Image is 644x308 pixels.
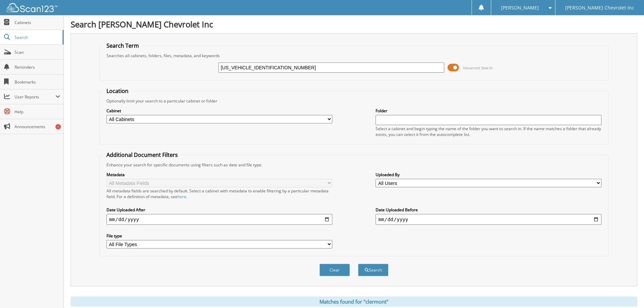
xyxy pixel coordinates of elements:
[319,264,350,276] button: Clear
[15,109,60,115] span: Help
[103,87,132,95] legend: Location
[15,34,59,40] span: Search
[15,49,60,55] span: Scan
[376,207,601,213] label: Date Uploaded Before
[106,233,332,239] label: File type
[15,94,55,100] span: User Reports
[376,172,601,177] label: Uploaded By
[55,124,61,129] div: 1
[376,126,601,137] div: Select a cabinet and begin typing the name of the folder you want to search in. If the name match...
[177,194,186,199] a: here
[376,108,601,114] label: Folder
[103,42,142,49] legend: Search Term
[106,172,332,177] label: Metadata
[71,19,637,30] h1: Search [PERSON_NAME] Chevrolet Inc
[106,214,332,225] input: start
[71,297,637,307] div: Matches found for "clermont"
[7,3,57,12] img: scan123-logo-white.svg
[106,188,332,199] div: All metadata fields are searched by default. Select a cabinet with metadata to enable filtering b...
[358,264,388,276] button: Search
[103,98,605,104] div: Optionally limit your search to a particular cabinet or folder
[15,64,60,70] span: Reminders
[103,151,181,159] legend: Additional Document Filters
[15,124,60,129] span: Announcements
[565,6,634,10] span: [PERSON_NAME] Chevrolet Inc
[463,65,493,70] span: Advanced Search
[103,162,605,168] div: Enhance your search for specific documents using filters such as date and file type.
[106,108,332,114] label: Cabinet
[376,214,601,225] input: end
[103,53,605,58] div: Searches all cabinets, folders, files, metadata, and keywords
[15,79,60,85] span: Bookmarks
[15,20,60,25] span: Cabinets
[106,207,332,213] label: Date Uploaded After
[501,6,539,10] span: [PERSON_NAME]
